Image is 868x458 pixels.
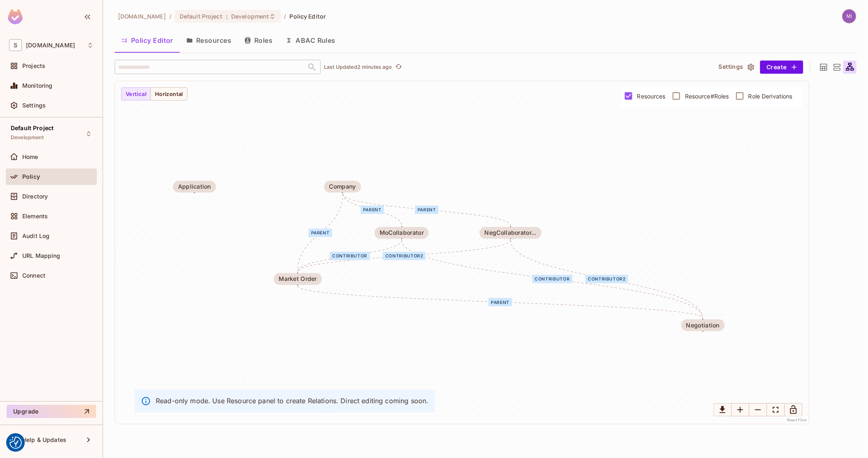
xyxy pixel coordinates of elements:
[375,227,429,239] span: MoCollaborator
[178,183,211,190] div: Application
[9,39,22,51] span: S
[22,82,53,89] span: Monitoring
[7,405,96,418] button: Upgrade
[9,437,22,449] button: Consent Preferences
[686,322,720,329] div: Negotiation
[394,62,404,72] button: refresh
[329,183,356,190] div: Company
[22,193,48,200] span: Directory
[713,403,802,416] div: Small button group
[309,229,332,237] div: parent
[180,30,238,51] button: Resources
[290,12,326,20] span: Policy Editor
[9,437,22,449] img: Revisit consent button
[225,13,228,20] span: :
[485,229,537,236] div: NegCollaborator...
[22,102,46,109] span: Settings
[121,87,151,100] button: Vertical
[238,30,279,51] button: Roles
[479,227,542,239] span: key: NegCollaborator name: NegCollaborator
[380,229,424,236] div: MoCollaborator
[585,275,628,283] div: contributor2
[22,233,49,239] span: Audit Log
[784,403,802,416] button: Lock Graph
[511,240,703,318] g: Edge from NegCollaborator to negotiation
[22,252,61,259] span: URL Mapping
[11,125,54,131] span: Default Project
[115,30,180,51] button: Policy Editor
[361,206,384,214] div: parent
[298,286,703,318] g: Edge from market_order to negotiation
[343,194,511,226] g: Edge from company to NegCollaborator
[681,319,725,331] span: negotiation
[685,92,729,100] span: Resource#Roles
[760,61,803,74] button: Create
[8,9,23,24] img: SReyMgAAAABJRU5ErkJggg==
[383,252,426,260] div: contributor2
[118,12,166,20] span: the active workspace
[22,173,40,180] span: Policy
[324,181,361,193] span: company
[716,61,757,74] button: Settings
[22,154,38,160] span: Home
[156,396,428,405] p: Read-only mode. Use Resource panel to create Relations. Direct editing coming soon.
[532,275,572,283] div: contributor
[279,30,342,51] button: ABAC Rules
[173,181,216,193] span: application
[415,206,439,214] div: parent
[637,92,666,100] span: Resources
[279,276,317,282] div: Market Order
[392,62,404,72] span: Click to refresh data
[169,12,171,20] li: /
[395,63,402,71] span: refresh
[842,9,856,23] img: michal.wojcik@testshipping.com
[150,87,188,100] button: Horizontal
[767,403,785,416] button: Fit View
[748,92,793,100] span: Role Derivations
[324,64,392,70] p: Last Updated 2 minutes ago
[22,213,48,220] span: Elements
[330,252,370,260] div: contributor
[402,240,703,318] g: Edge from MoCollaborator to negotiation
[22,437,66,443] span: Help & Updates
[749,403,767,416] button: Zoom Out
[488,298,512,306] div: parent
[22,272,45,279] span: Connect
[231,12,269,20] span: Development
[121,87,188,100] div: Small button group
[22,63,45,69] span: Projects
[284,12,286,20] li: /
[731,403,749,416] button: Zoom In
[180,12,223,20] span: Default Project
[11,134,44,141] span: Development
[787,418,807,422] a: React Flow attribution
[26,42,75,49] span: Workspace: sea.live
[274,273,322,285] span: market_order
[713,403,732,416] button: Download graph as image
